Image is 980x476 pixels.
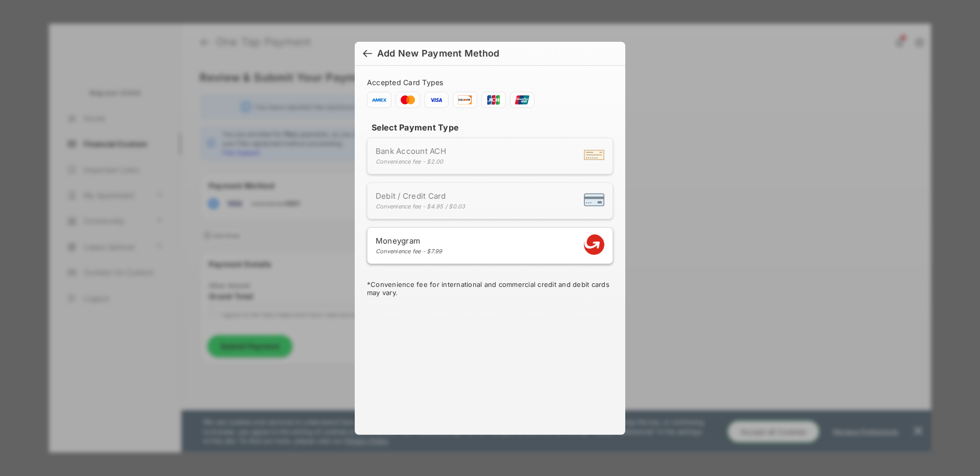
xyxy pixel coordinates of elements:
[376,146,446,156] span: Bank Account ACH
[377,48,499,59] div: Add New Payment Method
[376,236,443,246] span: Moneygram
[376,158,446,165] div: Convenience fee - $2.00
[376,203,465,210] div: Convenience fee - $4.95 / $0.03
[367,78,448,87] span: Accepted Card Types
[376,248,443,255] div: Convenience fee - $7.99
[367,280,613,299] div: * Convenience fee for international and commercial credit and debit cards may vary.
[367,122,613,133] h4: Select Payment Type
[376,191,465,201] span: Debit / Credit Card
